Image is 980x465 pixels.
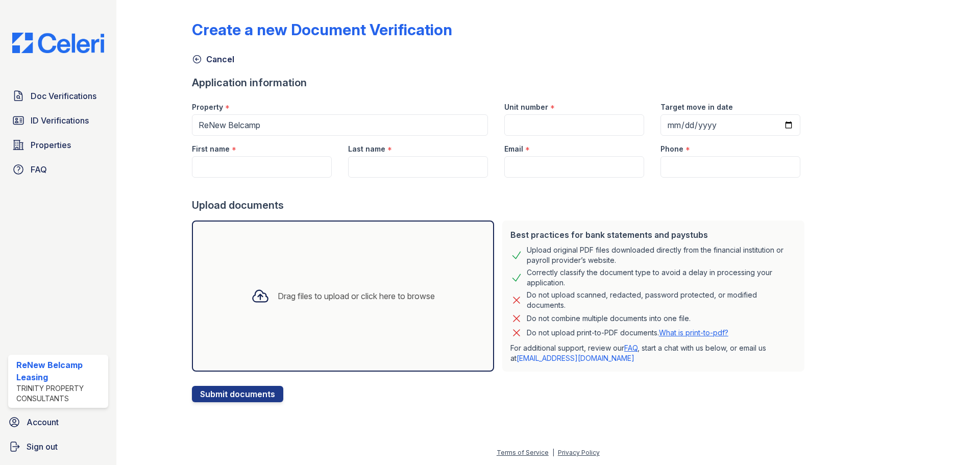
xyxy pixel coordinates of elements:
div: Upload original PDF files downloaded directly from the financial institution or payroll provider’... [527,245,796,265]
a: Terms of Service [497,449,549,456]
div: Correctly classify the document type to avoid a delay in processing your application. [527,267,796,288]
span: Properties [31,139,71,151]
a: FAQ [624,344,638,352]
label: Phone [660,144,683,154]
a: [EMAIL_ADDRESS][DOMAIN_NAME] [517,354,634,362]
span: ID Verifications [31,114,89,127]
a: What is print-to-pdf? [659,328,728,337]
div: Trinity Property Consultants [16,383,104,404]
div: Drag files to upload or click here to browse [278,290,435,302]
a: Privacy Policy [558,449,600,456]
span: Sign out [27,440,58,453]
a: Doc Verifications [8,86,108,106]
a: ID Verifications [8,110,108,131]
a: FAQ [8,159,108,180]
span: Account [27,416,59,428]
label: Unit number [504,102,548,112]
label: First name [192,144,230,154]
div: Upload documents [192,198,808,212]
div: Do not upload scanned, redacted, password protected, or modified documents. [527,290,796,310]
label: Target move in date [660,102,733,112]
div: | [552,449,554,456]
p: For additional support, review our , start a chat with us below, or email us at [510,343,796,363]
button: Submit documents [192,386,283,402]
a: Cancel [192,53,234,65]
span: Doc Verifications [31,90,96,102]
div: Best practices for bank statements and paystubs [510,229,796,241]
img: CE_Logo_Blue-a8612792a0a2168367f1c8372b55b34899dd931a85d93a1a3d3e32e68fde9ad4.png [4,33,112,53]
span: FAQ [31,163,47,176]
label: Email [504,144,523,154]
a: Properties [8,135,108,155]
p: Do not upload print-to-PDF documents. [527,328,728,338]
div: Do not combine multiple documents into one file. [527,312,691,325]
label: Property [192,102,223,112]
label: Last name [348,144,385,154]
div: Application information [192,76,808,90]
div: ReNew Belcamp Leasing [16,359,104,383]
div: Create a new Document Verification [192,20,452,39]
a: Sign out [4,436,112,457]
a: Account [4,412,112,432]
